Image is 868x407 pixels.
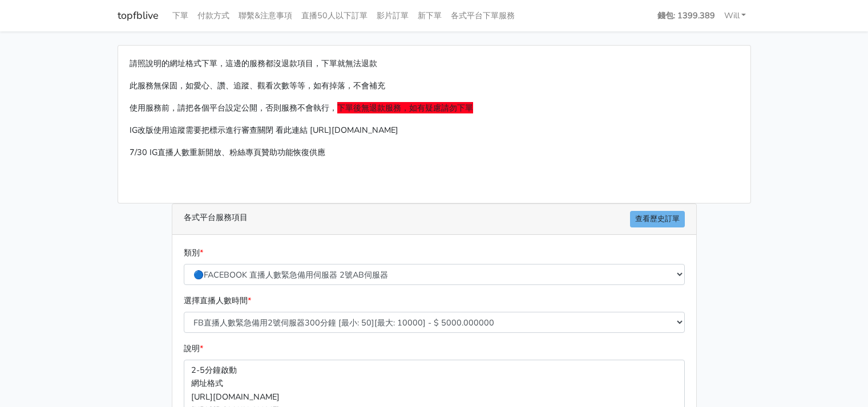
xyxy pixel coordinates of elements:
strong: 錢包: 1399.389 [657,10,715,21]
label: 說明 [184,342,203,355]
a: 各式平台下單服務 [446,5,519,27]
p: 7/30 IG直播人數重新開放、粉絲專頁贊助功能恢復供應 [130,146,739,159]
label: 類別 [184,246,203,259]
p: IG改版使用追蹤需要把標示進行審查關閉 看此連結 [URL][DOMAIN_NAME] [130,124,739,137]
div: 各式平台服務項目 [172,204,696,235]
a: 新下單 [413,5,446,27]
p: 請照說明的網址格式下單，這邊的服務都沒退款項目，下單就無法退款 [130,57,739,70]
a: 錢包: 1399.389 [653,5,720,27]
p: 此服務無保固，如愛心、讚、追蹤、觀看次數等等，如有掉落，不會補充 [130,79,739,92]
a: 聯繫&注意事項 [234,5,297,27]
label: 選擇直播人數時間 [184,294,251,307]
a: Will [720,5,751,27]
span: 下單後無退款服務，如有疑慮請勿下單 [337,102,473,113]
a: topfblive [118,5,159,27]
a: 查看歷史訂單 [630,211,685,227]
a: 付款方式 [193,5,234,27]
a: 影片訂單 [372,5,413,27]
a: 下單 [168,5,193,27]
p: 使用服務前，請把各個平台設定公開，否則服務不會執行， [130,101,739,115]
a: 直播50人以下訂單 [297,5,372,27]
